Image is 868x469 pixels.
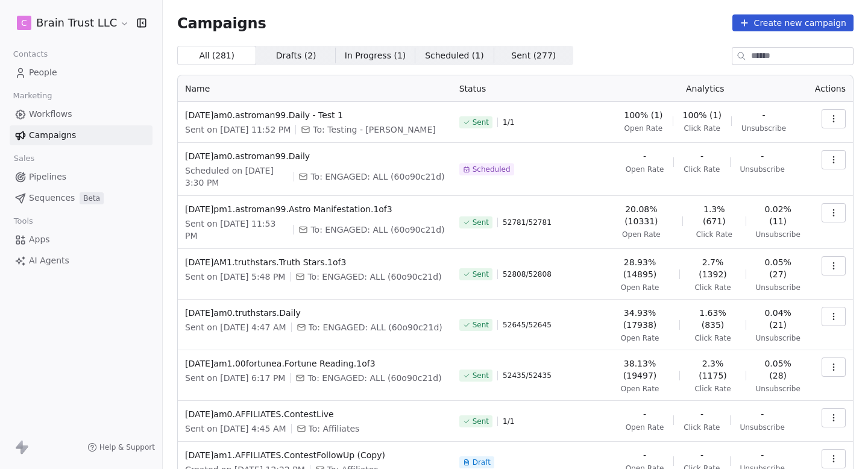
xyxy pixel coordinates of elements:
[610,256,670,280] span: 28.93% (14895)
[21,17,27,29] span: C
[29,66,57,79] span: People
[610,203,673,227] span: 20.08% (10331)
[622,230,661,239] span: Open Rate
[185,218,288,242] span: Sent on [DATE] 11:53 PM
[473,165,511,174] span: Scheduled
[29,108,72,121] span: Workflows
[185,109,445,121] span: [DATE]am0.astroman99.Daily - Test 1
[503,118,514,127] span: 1 / 1
[307,271,441,283] span: To: ENGAGED: ALL (60o90c21d)
[700,449,703,461] span: -
[808,75,853,102] th: Actions
[761,408,764,420] span: -
[621,283,659,292] span: Open Rate
[756,203,800,227] span: 0.02% (11)
[307,372,441,384] span: To: ENGAGED: ALL (60o90c21d)
[177,14,266,31] span: Campaigns
[10,251,153,271] a: AI Agents
[29,233,50,246] span: Apps
[643,449,646,461] span: -
[761,449,764,461] span: -
[700,150,703,162] span: -
[276,49,316,62] span: Drafts ( 2 )
[684,423,720,432] span: Click Rate
[10,104,153,124] a: Workflows
[185,372,285,384] span: Sent on [DATE] 6:17 PM
[503,371,552,380] span: 52435 / 52435
[310,171,444,183] span: To: ENGAGED: ALL (60o90c21d)
[690,256,735,280] span: 2.7% (1392)
[756,283,800,292] span: Unsubscribe
[626,423,664,432] span: Open Rate
[761,150,764,162] span: -
[185,271,285,283] span: Sent on [DATE] 5:48 PM
[185,321,286,333] span: Sent on [DATE] 4:47 AM
[185,408,445,420] span: [DATE]am0.AFFILIATES.ContestLive
[29,192,75,204] span: Sequences
[14,13,128,33] button: CBrain Trust LLC
[756,230,800,239] span: Unsubscribe
[29,129,76,142] span: Campaigns
[621,384,659,394] span: Open Rate
[643,150,646,162] span: -
[80,192,104,204] span: Beta
[684,124,720,133] span: Click Rate
[29,254,69,267] span: AI Agents
[8,150,40,168] span: Sales
[503,320,552,330] span: 52645 / 52645
[621,333,659,343] span: Open Rate
[185,150,445,162] span: [DATE]am0.astroman99.Daily
[473,371,489,380] span: Sent
[503,218,552,227] span: 52781 / 52781
[694,283,731,292] span: Click Rate
[603,75,808,102] th: Analytics
[178,75,452,102] th: Name
[309,321,442,333] span: To: ENGAGED: ALL (60o90c21d)
[511,49,556,62] span: Sent ( 277 )
[503,269,552,279] span: 52808 / 52808
[696,230,732,239] span: Click Rate
[763,109,766,121] span: -
[503,417,514,426] span: 1 / 1
[185,307,445,319] span: [DATE]am0.truthstars.Daily
[694,333,731,343] span: Click Rate
[756,333,800,343] span: Unsubscribe
[643,408,646,420] span: -
[690,357,735,382] span: 2.3% (1175)
[756,256,800,280] span: 0.05% (27)
[36,15,117,31] span: Brain Trust LLC
[8,45,53,63] span: Contacts
[310,224,444,236] span: To: ENGAGED: ALL (60o90c21d)
[473,218,489,227] span: Sent
[185,449,445,461] span: [DATE]am1.AFFILIATES.ContestFollowUp (Copy)
[732,14,854,31] button: Create new campaign
[309,423,360,435] span: To: Affiliates
[10,125,153,145] a: Campaigns
[10,230,153,250] a: Apps
[473,118,489,127] span: Sent
[185,256,445,268] span: [DATE]AM1.truthstars.Truth Stars.1of3
[185,203,445,215] span: [DATE]pm1.astroman99.Astro Manifestation.1of3
[624,124,663,133] span: Open Rate
[10,167,153,187] a: Pipelines
[741,124,786,133] span: Unsubscribe
[8,87,57,105] span: Marketing
[683,109,722,121] span: 100% (1)
[10,63,153,83] a: People
[452,75,603,102] th: Status
[756,307,800,331] span: 0.04% (21)
[185,423,286,435] span: Sent on [DATE] 4:45 AM
[185,124,291,136] span: Sent on [DATE] 11:52 PM
[693,203,736,227] span: 1.3% (671)
[740,423,785,432] span: Unsubscribe
[313,124,435,136] span: To: Testing - Angie
[345,49,406,62] span: In Progress ( 1 )
[610,357,670,382] span: 38.13% (19497)
[626,165,664,174] span: Open Rate
[756,357,800,382] span: 0.05% (28)
[740,165,785,174] span: Unsubscribe
[10,188,153,208] a: SequencesBeta
[690,307,735,331] span: 1.63% (835)
[700,408,703,420] span: -
[473,417,489,426] span: Sent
